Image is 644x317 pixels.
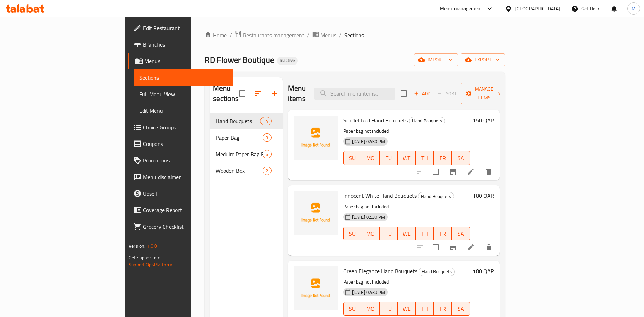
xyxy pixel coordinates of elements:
span: 14 [260,118,271,125]
span: Scarlet Red Hand Bouquets [343,115,408,126]
span: MO [364,229,377,239]
span: Hand Bouquets [418,192,454,200]
span: Select section [397,86,411,101]
span: Sections [139,73,227,82]
span: [DATE] 02:30 PM [349,138,388,145]
span: TU [382,153,395,163]
button: FR [434,302,452,316]
span: Restaurants management [243,31,304,39]
a: Sections [134,69,233,86]
span: [DATE] 02:30 PM [349,214,388,220]
span: 2 [263,168,271,174]
span: Full Menu View [139,90,227,98]
a: Edit menu item [467,168,475,176]
img: Innocent White Hand Bouquets [294,191,338,235]
span: MO [364,153,377,163]
div: Hand Bouquets [216,117,260,125]
span: export [466,56,500,64]
span: Menus [144,57,227,65]
a: Coupons [128,136,233,152]
li: / [339,31,341,39]
button: delete [480,164,497,180]
span: Manage items [467,85,502,102]
span: Sort sections [249,85,266,102]
div: Menu-management [440,4,482,13]
li: / [307,31,309,39]
nav: Menu sections [210,110,283,182]
button: TU [380,302,398,316]
span: SU [346,304,359,314]
div: [GEOGRAPHIC_DATA] [515,5,560,12]
span: RD Flower Boutique [205,52,274,68]
button: TU [380,151,398,165]
a: Edit Restaurant [128,20,233,36]
div: Wooden Box2 [210,162,283,179]
button: SA [452,151,470,165]
button: SA [452,302,470,316]
span: Branches [143,40,227,49]
span: SU [346,153,359,163]
button: import [414,53,458,66]
p: Paper bag not included [343,278,470,286]
span: Add item [411,88,433,99]
a: Full Menu View [134,86,233,102]
span: Edit Menu [139,107,227,115]
button: TH [416,151,433,165]
span: Add [413,90,431,98]
span: Innocent White Hand Bouquets [343,190,417,201]
button: Add section [266,85,283,102]
a: Branches [128,36,233,53]
span: Select to update [429,165,443,179]
div: Wooden Box [216,167,263,175]
button: MO [361,302,379,316]
div: Meduim Paper Bag Bouquet6 [210,146,283,162]
span: WE [400,153,413,163]
span: Meduim Paper Bag Bouquet [216,150,263,158]
span: 3 [263,135,271,141]
a: Menu disclaimer [128,169,233,185]
img: Green Elegance Hand Bouquets [294,266,338,310]
a: Upsell [128,185,233,202]
button: Branch-specific-item [444,239,461,256]
p: Paper bag not included [343,127,470,136]
span: WE [400,229,413,239]
button: export [461,53,505,66]
span: Select section first [433,88,461,99]
h6: 180 QAR [473,266,494,276]
div: Hand Bouquets [418,192,454,200]
button: FR [434,151,452,165]
h6: 180 QAR [473,191,494,200]
a: Support.OpsPlatform [129,260,172,269]
span: Select all sections [235,86,249,101]
div: Hand Bouquets [409,117,445,125]
h6: 150 QAR [473,116,494,125]
span: FR [437,153,449,163]
div: items [260,117,271,125]
span: M [632,5,636,12]
h2: Menu items [288,83,306,104]
span: SA [454,229,467,239]
span: Inactive [277,58,298,63]
span: Paper Bag [216,133,263,142]
span: Select to update [429,240,443,255]
div: items [263,133,271,142]
span: Get support on: [129,253,160,262]
div: items [263,150,271,158]
a: Edit Menu [134,102,233,119]
span: FR [437,304,449,314]
span: Promotions [143,156,227,165]
span: Version: [129,241,145,250]
a: Choice Groups [128,119,233,136]
button: delete [480,239,497,256]
span: TH [418,153,431,163]
span: Green Elegance Hand Bouquets [343,266,417,276]
span: SA [454,304,467,314]
span: Sections [344,31,364,39]
img: Scarlet Red Hand Bouquets [294,116,338,160]
span: SA [454,153,467,163]
span: Grocery Checklist [143,222,227,231]
span: WE [400,304,413,314]
span: Menu disclaimer [143,173,227,181]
